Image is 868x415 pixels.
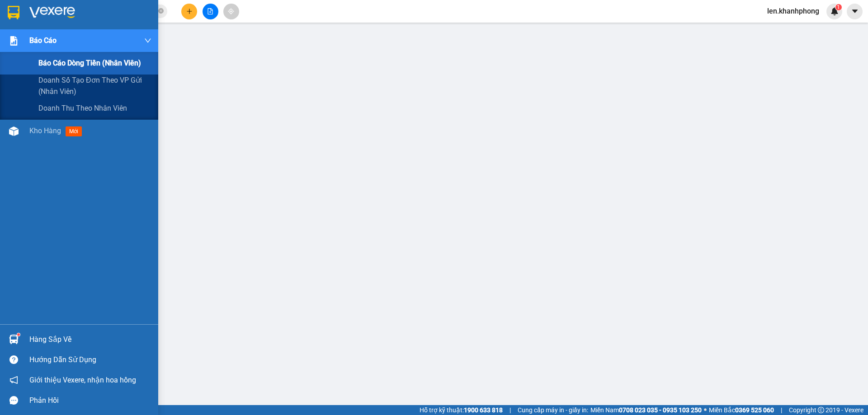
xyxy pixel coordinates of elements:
[709,405,774,415] span: Miền Bắc
[781,405,782,415] span: |
[29,126,61,135] span: Kho hàng
[207,8,213,14] span: file-add
[203,4,218,19] button: file-add
[29,394,151,407] div: Phản hồi
[735,406,774,414] strong: 0369 525 060
[38,75,151,97] span: Doanh số tạo đơn theo VP gửi (nhân viên)
[38,57,141,69] span: Báo cáo dòng tiền (nhân viên)
[38,103,127,114] span: Doanh thu theo nhân viên
[29,353,151,367] div: Hướng dẫn sử dụng
[9,396,18,405] span: message
[420,405,503,415] span: Hỗ trợ kỹ thuật:
[9,126,19,136] img: warehouse-icon
[830,7,839,15] img: icon-new-feature
[464,406,503,414] strong: 1900 633 818
[29,374,136,386] span: Giới thiệu Vexere, nhận hoa hồng
[223,4,239,19] button: aim
[158,8,164,14] span: close-circle
[851,7,859,15] span: caret-down
[590,405,702,415] span: Miền Nam
[17,333,20,336] sup: 1
[29,35,57,46] span: Báo cáo
[835,4,842,10] sup: 1
[9,36,19,46] img: solution-icon
[760,5,826,17] span: len.khanhphong
[158,7,164,16] span: close-circle
[66,126,82,136] span: mới
[9,355,18,364] span: question-circle
[704,408,707,412] span: ⚪️
[619,406,702,414] strong: 0708 023 035 - 0935 103 250
[847,4,863,19] button: caret-down
[186,8,193,14] span: plus
[181,4,197,19] button: plus
[9,376,18,384] span: notification
[8,6,19,19] img: logo-vxr
[837,4,840,10] span: 1
[518,405,588,415] span: Cung cấp máy in - giấy in:
[144,37,151,44] span: down
[228,8,234,14] span: aim
[9,335,19,344] img: warehouse-icon
[818,407,824,413] span: copyright
[509,405,511,415] span: |
[29,333,151,346] div: Hàng sắp về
